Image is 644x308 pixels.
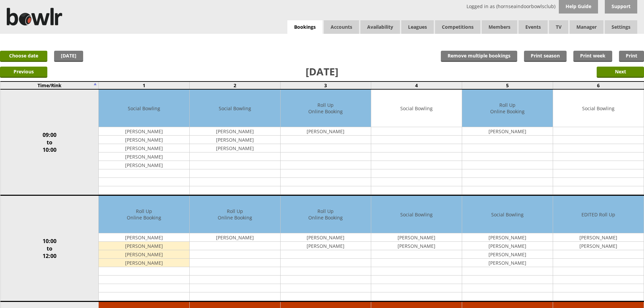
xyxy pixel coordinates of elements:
[99,90,189,127] td: Social Bowling
[462,259,553,267] td: [PERSON_NAME]
[281,242,371,250] td: [PERSON_NAME]
[99,242,189,250] td: [PERSON_NAME]
[553,90,644,127] td: Social Bowling
[190,136,280,144] td: [PERSON_NAME]
[371,196,462,233] td: Social Bowling
[54,51,83,62] a: [DATE]
[324,20,359,34] span: Accounts
[99,127,189,136] td: [PERSON_NAME]
[462,242,553,250] td: [PERSON_NAME]
[462,250,553,259] td: [PERSON_NAME]
[462,81,553,89] td: 5
[573,51,612,62] a: Print week
[371,242,462,250] td: [PERSON_NAME]
[462,127,553,136] td: [PERSON_NAME]
[605,20,637,34] span: Settings
[190,90,280,127] td: Social Bowling
[371,90,462,127] td: Social Bowling
[99,161,189,169] td: [PERSON_NAME]
[462,233,553,242] td: [PERSON_NAME]
[0,195,99,302] td: 10:00 to 12:00
[99,81,190,89] td: 1
[553,242,644,250] td: [PERSON_NAME]
[524,51,567,62] a: Print season
[553,196,644,233] td: EDITED Roll Up
[99,259,189,267] td: [PERSON_NAME]
[0,89,99,195] td: 09:00 to 10:00
[99,196,189,233] td: Roll Up Online Booking
[99,250,189,259] td: [PERSON_NAME]
[287,20,323,34] a: Bookings
[190,196,280,233] td: Roll Up Online Booking
[462,90,553,127] td: Roll Up Online Booking
[281,90,371,127] td: Roll Up Online Booking
[281,196,371,233] td: Roll Up Online Booking
[280,81,371,89] td: 3
[189,81,280,89] td: 2
[360,20,400,34] a: Availability
[190,233,280,242] td: [PERSON_NAME]
[549,20,568,34] span: TV
[570,20,603,34] span: Manager
[482,20,517,34] span: Members
[99,144,189,152] td: [PERSON_NAME]
[281,233,371,242] td: [PERSON_NAME]
[99,233,189,242] td: [PERSON_NAME]
[401,20,434,34] a: Leagues
[371,81,462,89] td: 4
[99,136,189,144] td: [PERSON_NAME]
[619,51,644,62] a: Print
[0,81,99,89] td: Time/Rink
[519,20,548,34] a: Events
[281,127,371,136] td: [PERSON_NAME]
[190,127,280,136] td: [PERSON_NAME]
[597,67,644,78] input: Next
[462,196,553,233] td: Social Bowling
[371,233,462,242] td: [PERSON_NAME]
[435,20,480,34] a: Competitions
[441,51,517,62] input: Remove multiple bookings
[99,152,189,161] td: [PERSON_NAME]
[553,81,644,89] td: 6
[553,233,644,242] td: [PERSON_NAME]
[190,144,280,152] td: [PERSON_NAME]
